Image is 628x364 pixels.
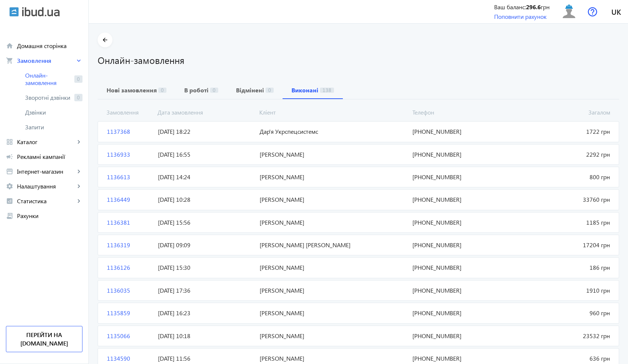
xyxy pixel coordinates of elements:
[17,42,82,50] span: Домашня сторінка
[6,138,13,146] mat-icon: grid_view
[511,150,613,159] span: 2292 грн
[98,54,619,67] h1: Онлайн-замовлення
[257,195,409,204] span: [PERSON_NAME]
[588,7,597,17] img: help.svg
[511,309,613,317] span: 960 грн
[158,88,166,93] span: 0
[511,241,613,249] span: 17204 грн
[6,153,13,160] mat-icon: campaign
[17,57,75,64] span: Замовлення
[104,309,155,317] span: 1135859
[409,241,511,249] span: [PHONE_NUMBER]
[75,197,82,205] mat-icon: keyboard_arrow_right
[104,354,155,363] span: 1134590
[257,241,409,249] span: [PERSON_NAME] [PERSON_NAME]
[75,138,82,146] mat-icon: keyboard_arrow_right
[155,241,257,249] span: [DATE] 09:09
[17,138,75,146] span: Каталог
[511,173,613,181] span: 800 грн
[210,88,218,93] span: 0
[17,153,82,160] span: Рекламні кампанії
[257,150,409,159] span: [PERSON_NAME]
[155,195,257,204] span: [DATE] 10:28
[104,195,155,204] span: 1136449
[104,241,155,249] span: 1136319
[494,3,550,11] div: Ваш баланс: грн
[409,195,511,204] span: [PHONE_NUMBER]
[511,195,613,204] span: 33760 грн
[25,94,71,101] span: Зворотні дзвінки
[6,42,13,50] mat-icon: home
[155,286,257,295] span: [DATE] 17:36
[155,309,257,317] span: [DATE] 16:23
[511,127,613,136] span: 1722 грн
[155,108,257,116] span: Дата замовлення
[25,123,82,131] span: Запити
[155,127,257,136] span: [DATE] 18:22
[155,173,257,181] span: [DATE] 14:24
[494,13,547,20] a: Поповнити рахунок
[155,218,257,227] span: [DATE] 15:56
[511,332,613,340] span: 23532 грн
[611,7,621,16] span: uk
[104,150,155,159] span: 1136933
[257,286,409,295] span: [PERSON_NAME]
[74,94,82,101] span: 0
[184,87,209,93] b: В роботі
[104,127,155,136] span: 1137368
[101,35,110,45] mat-icon: arrow_back
[257,354,409,363] span: [PERSON_NAME]
[409,309,511,317] span: [PHONE_NUMBER]
[74,75,82,83] span: 0
[6,168,13,175] mat-icon: storefront
[75,183,82,190] mat-icon: keyboard_arrow_right
[320,88,334,93] span: 138
[526,3,541,11] b: 296.6
[104,173,155,181] span: 1136613
[409,127,511,136] span: [PHONE_NUMBER]
[511,354,613,363] span: 636 грн
[409,173,511,181] span: [PHONE_NUMBER]
[511,108,613,116] span: Загалом
[6,183,13,190] mat-icon: settings
[75,57,82,64] mat-icon: keyboard_arrow_right
[6,326,82,352] a: Перейти на [DOMAIN_NAME]
[409,263,511,272] span: [PHONE_NUMBER]
[17,183,75,190] span: Налаштування
[236,87,264,93] b: Відмінені
[9,7,19,17] img: ibud.svg
[17,197,75,205] span: Статистика
[409,150,511,159] span: [PHONE_NUMBER]
[257,218,409,227] span: [PERSON_NAME]
[25,109,82,116] span: Дзвінки
[266,88,274,93] span: 0
[17,168,75,175] span: Інтернет-магазин
[155,263,257,272] span: [DATE] 15:30
[409,286,511,295] span: [PHONE_NUMBER]
[104,263,155,272] span: 1136126
[17,212,82,220] span: Рахунки
[155,150,257,159] span: [DATE] 16:55
[257,263,409,272] span: [PERSON_NAME]
[6,212,13,220] mat-icon: receipt_long
[22,7,60,17] img: ibud_text.svg
[6,57,13,64] mat-icon: shopping_cart
[409,108,511,116] span: Телефон
[409,332,511,340] span: [PHONE_NUMBER]
[511,286,613,295] span: 1910 грн
[257,127,409,136] span: Дар'я Укрспецсистемс
[107,87,157,93] b: Нові замовлення
[561,3,577,20] img: user.svg
[6,197,13,205] mat-icon: analytics
[75,168,82,175] mat-icon: keyboard_arrow_right
[257,309,409,317] span: [PERSON_NAME]
[155,354,257,363] span: [DATE] 11:56
[409,354,511,363] span: [PHONE_NUMBER]
[291,87,318,93] b: Виконані
[104,332,155,340] span: 1135066
[511,263,613,272] span: 186 грн
[256,108,409,116] span: Кліент
[511,218,613,227] span: 1185 грн
[409,218,511,227] span: [PHONE_NUMBER]
[25,72,71,86] span: Онлайн-замовлення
